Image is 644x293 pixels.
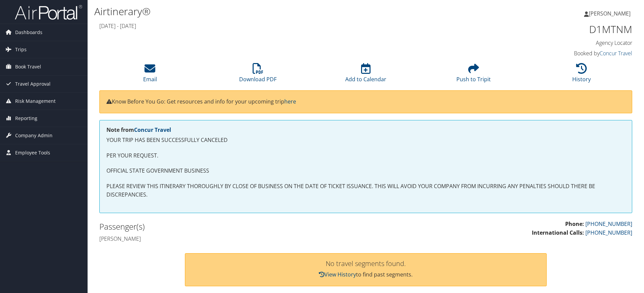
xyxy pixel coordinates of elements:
a: Concur Travel [600,50,632,57]
span: Risk Management [15,93,56,110]
p: PLEASE REVIEW THIS ITINERARY THOROUGHLY BY CLOSE OF BUSINESS ON THE DATE OF TICKET ISSUANCE. THIS... [106,182,625,199]
span: Trips [15,41,27,58]
a: [PHONE_NUMBER] [585,220,632,228]
strong: International Calls: [532,229,584,236]
span: [PERSON_NAME] [589,10,631,17]
span: Employee Tools [15,144,50,161]
a: History [572,67,591,83]
a: Add to Calendar [345,67,386,83]
p: to find past segments. [192,270,540,279]
img: airportal-logo.png [15,4,82,20]
a: Email [143,67,157,83]
a: [PERSON_NAME] [584,3,637,24]
p: OFFICIAL STATE GOVERNMENT BUSINESS [106,167,625,175]
span: Dashboards [15,24,42,41]
span: Travel Approval [15,76,51,92]
span: Reporting [15,110,37,127]
h3: No travel segments found. [192,260,540,267]
strong: Phone: [565,220,584,228]
p: PER YOUR REQUEST. [106,151,625,160]
a: Push to Tripit [456,67,491,83]
a: View History [319,271,356,278]
h4: Booked by [507,50,632,57]
a: here [284,98,296,105]
h1: D1MTNM [507,22,632,36]
span: Company Admin [15,127,53,144]
p: Know Before You Go: Get resources and info for your upcoming trip [106,97,625,106]
h4: Agency Locator [507,39,632,47]
h4: [PERSON_NAME] [99,235,361,242]
a: Download PDF [239,67,277,83]
p: YOUR TRIP HAS BEEN SUCCESSFULLY CANCELED [106,136,625,145]
h1: Airtinerary® [94,4,456,19]
strong: Note from [106,126,171,134]
a: Concur Travel [134,126,171,134]
span: Book Travel [15,58,41,75]
h4: [DATE] - [DATE] [99,22,496,30]
a: [PHONE_NUMBER] [585,229,632,236]
h2: Passenger(s) [99,221,361,232]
